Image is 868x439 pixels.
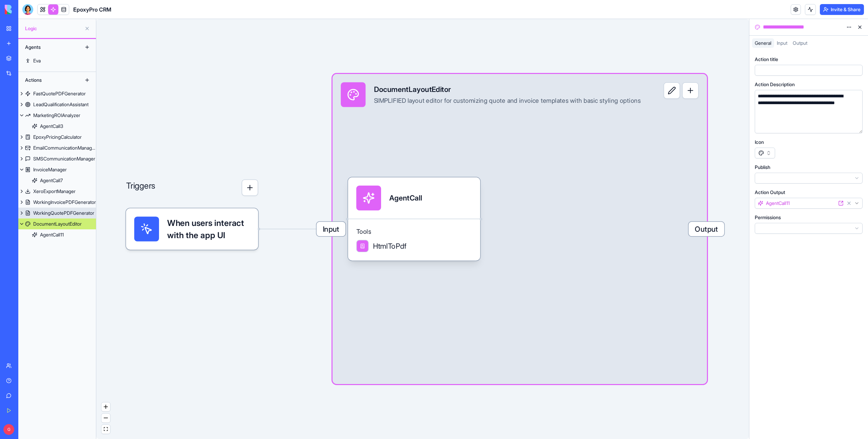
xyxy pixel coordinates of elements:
a: LeadQualificationAssistant [18,99,96,110]
span: Output [793,40,807,46]
span: HtmlToPdf [373,241,407,251]
a: EmailCommunicationManager [18,142,96,153]
a: XeroExportManager [18,186,96,197]
span: Logic [25,25,82,32]
span: G [3,424,14,435]
span: EpoxyPro CRM [73,5,111,14]
div: Eva [33,57,41,64]
a: AgentCall3 [18,121,96,132]
div: AgentCall3 [40,123,63,130]
a: DocumentLayoutEditor [18,218,96,229]
span: Output [689,222,724,236]
div: EpoxyPricingCalculator [33,134,82,140]
a: WorkingQuotePDFGenerator [18,208,96,218]
div: When users interact with the app UI [126,208,258,250]
button: zoom out [101,414,110,423]
label: Action Description [755,81,795,88]
div: DocumentLayoutEditor [33,221,82,227]
button: fit view [101,425,110,434]
a: SMSCommunicationManager [18,153,96,164]
div: AgentCall11 [40,231,64,238]
span: Input [317,222,346,236]
span: Tools [356,227,472,235]
div: Actions [22,75,76,85]
div: XeroExportManager [33,188,76,195]
button: zoom in [101,402,110,412]
a: MarketingROIAnalyzer [18,110,96,121]
a: FastQuotePDFGenerator [18,88,96,99]
div: Agents [22,42,76,53]
span: Input [777,40,787,46]
label: Publish [755,164,770,171]
p: Triggers [126,179,156,196]
a: AgentCall7 [18,175,96,186]
a: InvoiceManager [18,164,96,175]
div: WorkingInvoicePDFGenerator [33,199,96,206]
div: Triggers [126,146,258,250]
label: Icon [755,139,764,146]
div: DocumentLayoutEditor [374,84,641,95]
a: AgentCall11 [18,229,96,240]
div: InvoiceManager [33,166,67,173]
a: WorkingInvoicePDFGenerator [18,197,96,208]
button: Invite & Share [820,4,864,15]
div: SMSCommunicationManager [33,155,95,162]
span: When users interact with the app UI [167,216,250,241]
div: FastQuotePDFGenerator [33,90,86,97]
span: General [755,40,771,46]
div: LeadQualificationAssistant [33,101,88,108]
div: AgentCallToolsHtmlToPdf [348,177,480,261]
div: AgentCall [389,193,422,203]
img: logo [5,5,47,14]
label: Action Output [755,189,785,196]
div: WorkingQuotePDFGenerator [33,210,94,216]
div: MarketingROIAnalyzer [33,112,80,119]
label: Permissions [755,214,781,221]
a: Eva [18,55,96,66]
div: AgentCall7 [40,177,63,184]
div: SIMPLIFIED layout editor for customizing quote and invoice templates with basic styling options [374,97,641,105]
a: EpoxyPricingCalculator [18,132,96,142]
div: InputDocumentLayoutEditorSIMPLIFIED layout editor for customizing quote and invoice templates wit... [333,74,707,384]
div: EmailCommunicationManager [33,145,96,151]
label: Action title [755,56,778,63]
